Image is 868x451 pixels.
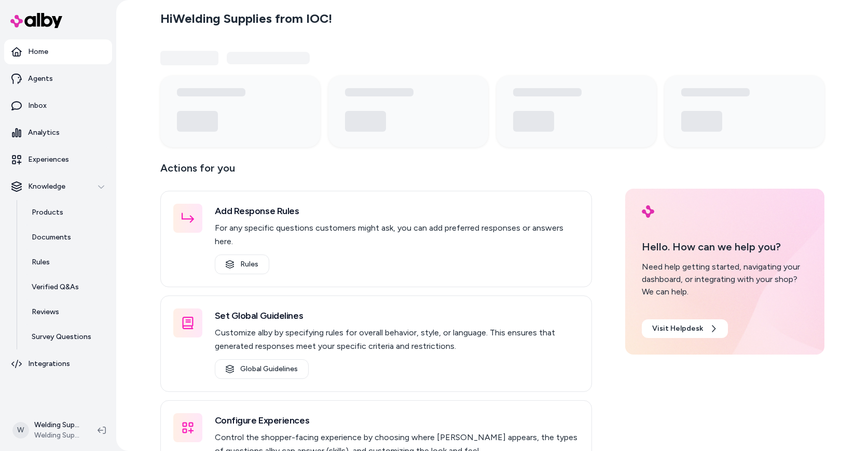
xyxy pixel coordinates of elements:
[642,319,728,338] a: Visit Helpdesk
[215,359,309,379] a: Global Guidelines
[4,39,112,64] a: Home
[21,325,112,349] a: Survey Questions
[28,154,69,165] p: Experiences
[642,261,808,298] div: Need help getting started, navigating your dashboard, or integrating with your shop? We can help.
[6,414,89,447] button: WWelding Supplies from IOC ShopifyWelding Supplies from IOC
[215,413,579,428] h3: Configure Experiences
[21,300,112,325] a: Reviews
[4,147,112,172] a: Experiences
[32,332,91,342] p: Survey Questions
[21,200,112,225] a: Products
[215,308,579,323] h3: Set Global Guidelines
[4,174,112,199] button: Knowledge
[215,221,579,248] p: For any specific questions customers might ask, you can add preferred responses or answers here.
[32,307,59,317] p: Reviews
[12,422,29,439] span: W
[642,239,808,255] p: Hello. How can we help you?
[10,13,62,28] img: alby Logo
[28,181,65,192] p: Knowledge
[4,351,112,376] a: Integrations
[21,275,112,300] a: Verified Q&As
[32,207,63,218] p: Products
[160,11,332,26] h2: Hi Welding Supplies from IOC !
[21,225,112,250] a: Documents
[34,420,81,430] p: Welding Supplies from IOC Shopify
[4,93,112,118] a: Inbox
[4,120,112,145] a: Analytics
[215,204,579,218] h3: Add Response Rules
[32,232,71,243] p: Documents
[32,257,50,267] p: Rules
[215,326,579,353] p: Customize alby by specifying rules for overall behavior, style, or language. This ensures that ge...
[28,359,70,369] p: Integrations
[642,205,654,218] img: alby Logo
[4,66,112,91] a: Agents
[34,430,81,441] span: Welding Supplies from IOC
[215,255,269,274] a: Rules
[160,160,592,185] p: Actions for you
[28,74,53,84] p: Agents
[28,47,48,57] p: Home
[32,282,79,292] p: Verified Q&As
[28,128,60,138] p: Analytics
[21,250,112,275] a: Rules
[28,101,47,111] p: Inbox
